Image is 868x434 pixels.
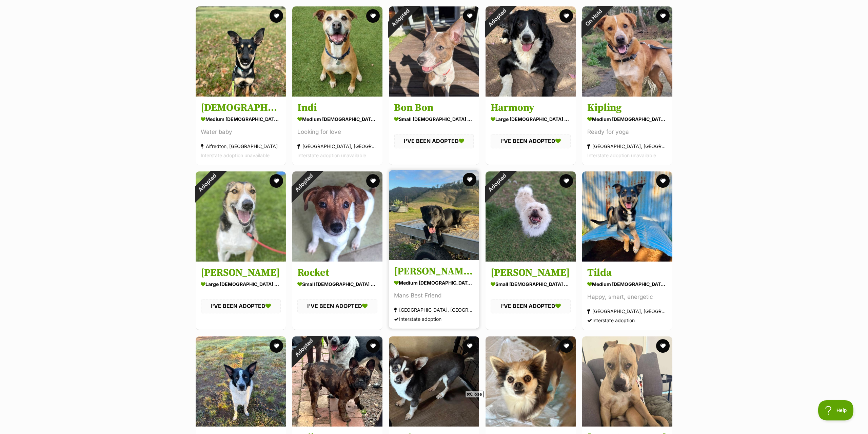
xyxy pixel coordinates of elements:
a: [DEMOGRAPHIC_DATA] medium [DEMOGRAPHIC_DATA] Dog Water baby Alfredton, [GEOGRAPHIC_DATA] Intersta... [196,96,286,165]
div: medium [DEMOGRAPHIC_DATA] Dog [587,114,667,124]
button: favourite [366,9,380,23]
h3: [PERSON_NAME] [201,266,281,279]
button: favourite [270,9,283,23]
img: Scrappy [486,336,576,427]
div: small [DEMOGRAPHIC_DATA] Dog [394,114,474,124]
button: favourite [559,339,573,353]
button: favourite [463,9,476,23]
a: Kipling medium [DEMOGRAPHIC_DATA] Dog Ready for yoga [GEOGRAPHIC_DATA], [GEOGRAPHIC_DATA] Interst... [582,96,672,165]
img: Sammy [196,171,286,262]
div: [GEOGRAPHIC_DATA], [GEOGRAPHIC_DATA] [394,305,474,314]
img: Indi [292,6,382,97]
h3: [DEMOGRAPHIC_DATA] [201,101,281,114]
div: large [DEMOGRAPHIC_DATA] Dog [201,279,281,289]
img: Rocket [292,171,382,262]
div: medium [DEMOGRAPHIC_DATA] Dog [587,279,667,289]
div: Interstate adoption [394,314,474,324]
div: [GEOGRAPHIC_DATA], [GEOGRAPHIC_DATA] [587,142,667,151]
a: [PERSON_NAME] 2 medium [DEMOGRAPHIC_DATA] Dog Mans Best Friend [GEOGRAPHIC_DATA], [GEOGRAPHIC_DAT... [389,260,479,329]
button: favourite [463,173,476,186]
button: favourite [656,339,670,353]
button: favourite [559,174,573,188]
a: Adopted [389,91,479,98]
h3: Kipling [587,101,667,114]
div: Adopted [283,163,324,203]
div: [GEOGRAPHIC_DATA], [GEOGRAPHIC_DATA] [587,307,667,316]
div: Looking for love [297,127,377,137]
span: Interstate adoption unavailable [201,152,270,158]
div: Adopted [187,163,227,203]
img: Kipling [582,6,672,97]
button: favourite [270,339,283,353]
div: Adopted [477,163,517,203]
button: favourite [366,339,380,353]
div: I'VE BEEN ADOPTED [201,299,281,313]
span: Interstate adoption unavailable [297,152,366,158]
a: [PERSON_NAME] small [DEMOGRAPHIC_DATA] Dog I'VE BEEN ADOPTED favourite [486,261,576,329]
img: Max [196,336,286,427]
img: Bob 2 [389,170,479,260]
iframe: Advertisement [311,400,557,431]
div: I'VE BEEN ADOPTED [297,299,377,313]
img: Zeus [196,6,286,97]
div: Adopted [283,328,324,368]
iframe: Help Scout Beacon - Open [818,400,854,420]
img: Tilda [582,171,672,262]
div: Water baby [201,127,281,137]
img: Jack [389,336,479,427]
h3: Harmony [491,101,571,114]
img: Jack Pfeffermann-Hegmann [486,171,576,262]
div: medium [DEMOGRAPHIC_DATA] Dog [297,114,377,124]
a: Adopted [292,256,382,263]
h3: Indi [297,101,377,114]
a: Adopted [196,256,286,263]
div: medium [DEMOGRAPHIC_DATA] Dog [394,278,474,288]
button: favourite [366,174,380,188]
button: favourite [463,339,476,353]
a: Adopted [486,256,576,263]
button: favourite [656,9,670,23]
span: Close [465,391,484,397]
a: Harmony large [DEMOGRAPHIC_DATA] Dog I'VE BEEN ADOPTED favourite [486,96,576,164]
div: [GEOGRAPHIC_DATA], [GEOGRAPHIC_DATA] [297,142,377,151]
img: Butch [582,336,672,427]
div: small [DEMOGRAPHIC_DATA] Dog [297,279,377,289]
div: small [DEMOGRAPHIC_DATA] Dog [491,279,571,289]
div: Happy, smart, energetic [587,292,667,302]
button: favourite [656,174,670,188]
button: favourite [270,174,283,188]
img: Harmony [486,6,576,97]
div: Alfredton, [GEOGRAPHIC_DATA] [201,142,281,151]
span: Interstate adoption unavailable [587,152,656,158]
h3: Rocket [297,266,377,279]
a: [PERSON_NAME] large [DEMOGRAPHIC_DATA] Dog I'VE BEEN ADOPTED favourite [196,261,286,329]
a: Bon Bon small [DEMOGRAPHIC_DATA] Dog I'VE BEEN ADOPTED favourite [389,96,479,164]
a: Rocket small [DEMOGRAPHIC_DATA] Dog I'VE BEEN ADOPTED favourite [292,261,382,329]
div: large [DEMOGRAPHIC_DATA] Dog [491,114,571,124]
div: Ready for yoga [587,127,667,137]
a: Adopted [292,421,382,428]
div: Mans Best Friend [394,291,474,300]
h3: Bon Bon [394,101,474,114]
button: favourite [559,9,573,23]
div: I'VE BEEN ADOPTED [491,299,571,313]
div: medium [DEMOGRAPHIC_DATA] Dog [201,114,281,124]
div: I'VE BEEN ADOPTED [491,134,571,148]
h3: Tilda [587,266,667,279]
a: On Hold [582,91,672,98]
div: I'VE BEEN ADOPTED [394,134,474,148]
h3: [PERSON_NAME] 2 [394,265,474,278]
a: Adopted [486,91,576,98]
a: Indi medium [DEMOGRAPHIC_DATA] Dog Looking for love [GEOGRAPHIC_DATA], [GEOGRAPHIC_DATA] Intersta... [292,96,382,165]
div: Interstate adoption [587,316,667,325]
img: Bon Bon [389,6,479,97]
h3: [PERSON_NAME] [491,266,571,279]
a: Tilda medium [DEMOGRAPHIC_DATA] Dog Happy, smart, energetic [GEOGRAPHIC_DATA], [GEOGRAPHIC_DATA] ... [582,261,672,330]
img: Odi [292,336,382,427]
